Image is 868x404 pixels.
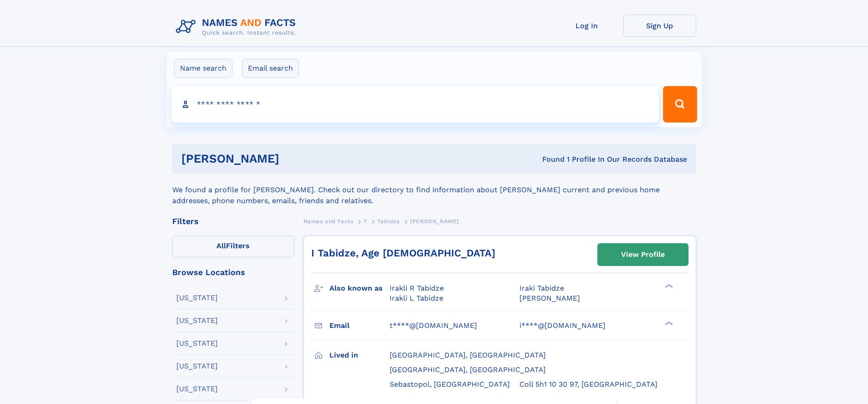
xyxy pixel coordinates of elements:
[377,215,400,227] a: Tabidze
[390,284,444,292] span: Irakli R Tabidze
[663,320,673,326] div: ❯
[242,59,299,78] label: Email search
[390,365,546,374] span: [GEOGRAPHIC_DATA], [GEOGRAPHIC_DATA]
[663,283,673,289] div: ❯
[181,153,411,164] h1: [PERSON_NAME]
[621,244,665,265] div: View Profile
[623,15,696,37] a: Sign Up
[176,363,218,370] div: [US_STATE]
[411,154,687,164] div: Found 1 Profile In Our Records Database
[364,218,367,225] span: T
[176,317,218,324] div: [US_STATE]
[216,241,226,250] span: All
[329,318,390,333] h3: Email
[176,340,218,347] div: [US_STATE]
[550,15,623,37] a: Log In
[410,218,459,225] span: [PERSON_NAME]
[377,218,400,225] span: Tabidze
[364,215,367,227] a: T
[172,15,303,39] img: Logo Names and Facts
[311,247,495,259] a: I Tabidze, Age [DEMOGRAPHIC_DATA]
[171,86,659,123] input: search input
[390,380,510,389] span: Sebastopol, [GEOGRAPHIC_DATA]
[172,217,294,225] div: Filters
[390,351,546,359] span: [GEOGRAPHIC_DATA], [GEOGRAPHIC_DATA]
[519,284,564,292] span: Iraki Tabidze
[176,385,218,393] div: [US_STATE]
[663,86,697,123] button: Search Button
[519,294,580,302] span: [PERSON_NAME]
[329,281,390,296] h3: Also known as
[172,174,696,206] div: We found a profile for [PERSON_NAME]. Check out our directory to find information about [PERSON_N...
[519,380,657,389] span: Coll 5h1 10 30 97, [GEOGRAPHIC_DATA]
[174,59,232,78] label: Name search
[176,294,218,302] div: [US_STATE]
[598,244,688,266] a: View Profile
[329,348,390,363] h3: Lived in
[172,235,294,257] label: Filters
[390,294,443,302] span: Irakli L Tabidze
[303,215,354,227] a: Names and Facts
[172,268,294,276] div: Browse Locations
